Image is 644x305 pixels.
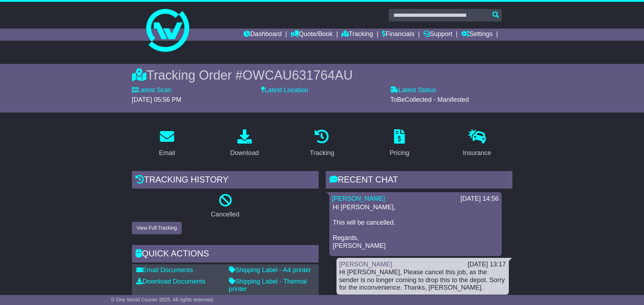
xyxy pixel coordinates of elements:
[390,148,409,158] div: Pricing
[385,127,414,160] a: Pricing
[290,29,333,41] a: Quote/Book
[111,297,214,302] span: © One World Courier 2025. All rights reserved.
[458,127,496,160] a: Insurance
[154,127,180,160] a: Email
[136,278,206,285] a: Download Documents
[382,29,414,41] a: Financials
[423,29,452,41] a: Support
[468,261,506,269] div: [DATE] 13:17
[339,261,392,268] a: [PERSON_NAME]
[159,148,175,158] div: Email
[132,96,182,103] span: [DATE] 05:56 PM
[310,148,334,158] div: Tracking
[461,195,499,203] div: [DATE] 14:56
[261,86,308,94] label: Latest Location
[461,29,493,41] a: Settings
[341,29,373,41] a: Tracking
[132,67,512,83] div: Tracking Order #
[230,148,259,158] div: Download
[242,68,353,82] span: OWCAU631764AU
[226,127,264,160] a: Download
[132,245,319,264] div: Quick Actions
[333,204,498,250] p: Hi [PERSON_NAME], This will be cancelled. Regards, [PERSON_NAME]
[132,86,172,94] label: Latest Scan
[229,278,307,293] a: Shipping Label - Thermal printer
[332,195,385,202] a: [PERSON_NAME]
[229,266,311,274] a: Shipping Label - A4 printer
[339,269,506,292] div: Hi [PERSON_NAME], Please cancel this job, as the sender is no longer coming to drop this to the d...
[390,86,436,94] label: Latest Status
[305,127,339,160] a: Tracking
[390,96,469,103] span: ToBeCollected - Manifested
[326,171,512,190] div: RECENT CHAT
[136,266,193,274] a: Email Documents
[132,211,319,219] p: Cancelled
[132,222,182,234] button: View Full Tracking
[132,171,319,190] div: Tracking history
[244,29,282,41] a: Dashboard
[463,148,491,158] div: Insurance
